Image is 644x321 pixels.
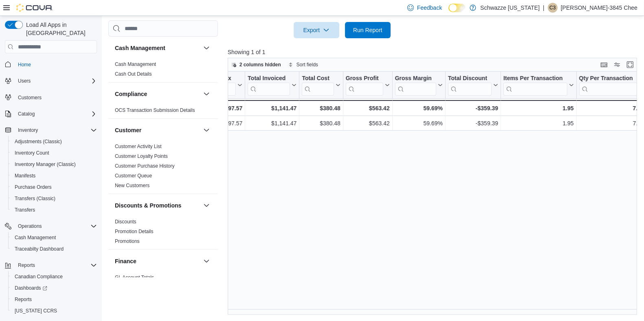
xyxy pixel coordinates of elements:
button: Users [15,76,34,86]
div: Qty Per Transaction [579,75,637,83]
button: Customers [2,92,100,103]
button: Total Cost [302,75,340,96]
button: Inventory [2,124,100,136]
button: Home [2,58,100,70]
span: Load All Apps in [GEOGRAPHIC_DATA] [23,21,97,37]
span: Customer Purchase History [115,163,175,169]
span: Reports [15,296,32,303]
a: Dashboards [8,282,100,294]
span: Promotion Details [115,228,154,235]
a: Inventory Count [11,148,53,158]
a: Adjustments (Classic) [11,137,65,146]
span: Operations [15,221,97,231]
span: [US_STATE] CCRS [15,308,57,314]
span: Canadian Compliance [15,273,63,280]
span: Dashboards [11,283,97,293]
span: Canadian Compliance [11,272,97,282]
button: Run Report [345,22,391,38]
div: Items Per Transaction [503,75,567,96]
span: Reports [18,262,35,269]
a: Customer Activity List [115,144,162,149]
button: Gross Profit [346,75,390,96]
div: Total Cost [302,75,334,83]
button: Enter fullscreen [625,60,635,70]
a: Reports [11,295,35,304]
span: Cash Management [11,233,97,242]
button: Finance [202,256,211,266]
h3: Cash Management [115,44,165,52]
div: 7.38 [579,119,644,129]
span: Traceabilty Dashboard [15,246,64,252]
button: Finance [115,257,200,265]
span: Promotions [115,238,140,245]
span: Transfers (Classic) [15,195,55,202]
button: Customer [202,125,211,135]
button: Inventory Manager (Classic) [8,159,100,170]
a: OCS Transaction Submission Details [115,107,195,113]
div: 7.38 [579,103,644,113]
p: [PERSON_NAME]-3845 Chee [561,3,637,13]
a: Promotions [115,238,140,244]
span: Dashboards [15,285,47,291]
div: $380.48 [302,103,340,113]
div: $563.42 [346,103,390,113]
span: Cash Management [15,234,56,241]
span: Purchase Orders [11,182,97,192]
span: Adjustments (Classic) [11,137,97,146]
a: Inventory Manager (Classic) [11,159,79,169]
span: Manifests [11,171,97,181]
a: Manifests [11,171,39,181]
div: Total Tax [207,75,236,96]
button: Catalog [2,108,100,120]
span: Washington CCRS [11,306,97,316]
a: GL Account Totals [115,275,154,280]
span: OCS Transaction Submission Details [115,107,195,114]
span: Transfers [11,205,97,215]
a: Customers [15,93,45,103]
button: Cash Management [8,232,100,243]
div: Candra-3845 Chee [548,3,558,13]
span: 2 columns hidden [240,61,281,68]
button: Operations [2,221,100,232]
div: 59.69% [395,103,442,113]
span: Manifests [15,173,35,179]
span: Home [18,61,31,68]
span: Customer Queue [115,173,152,179]
div: 1.95 [503,119,574,129]
a: Dashboards [11,283,51,293]
div: 1.95 [503,103,574,113]
a: Purchase Orders [11,182,55,192]
span: Inventory [15,125,97,135]
span: Customer Activity List [115,143,162,150]
h3: Finance [115,257,136,265]
a: Customer Loyalty Points [115,153,168,159]
span: Reports [11,295,97,304]
span: Export [299,22,334,38]
a: Cash Management [115,61,156,67]
span: Customer Loyalty Points [115,153,168,159]
a: Transfers [11,205,38,215]
button: Catalog [15,109,38,119]
a: Cash Management [11,233,59,242]
a: Customer Purchase History [115,163,175,169]
div: Customer [108,142,218,194]
span: C3 [549,3,556,13]
span: Purchase Orders [15,184,52,190]
span: Inventory Count [15,150,49,156]
span: Dark Mode [448,12,449,13]
button: Sort fields [285,60,321,70]
span: Operations [18,223,42,229]
span: Adjustments (Classic) [15,138,62,145]
span: Cash Out Details [115,71,152,77]
span: Discounts [115,218,136,225]
button: Keyboard shortcuts [599,60,609,70]
a: Transfers (Classic) [11,194,59,203]
button: [US_STATE] CCRS [8,305,100,317]
span: Cash Management [115,61,156,68]
a: Canadian Compliance [11,272,66,282]
button: Transfers (Classic) [8,193,100,204]
span: Home [15,59,97,69]
img: Cova [16,4,53,12]
button: Discounts & Promotions [202,201,211,210]
div: Discounts & Promotions [108,217,218,249]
